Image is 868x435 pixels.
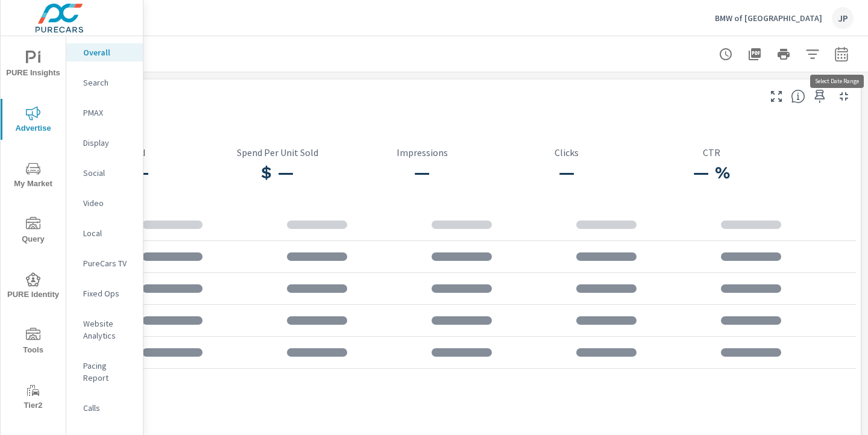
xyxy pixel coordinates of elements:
span: PURE Identity [4,272,62,302]
p: Clicks [494,147,639,158]
button: Minimize Widget [834,87,854,106]
h3: — % [639,163,784,183]
p: Social [83,167,133,179]
div: Overall [66,43,143,61]
div: Pacing Report [66,357,143,387]
div: Fixed Ops [66,284,143,302]
p: Pacing Report [83,360,133,384]
button: Make Fullscreen [767,87,786,106]
span: My Market [4,161,62,191]
div: PureCars TV [66,254,143,272]
span: Tools [4,328,62,357]
p: Display [83,137,133,149]
span: PURE Insights [4,51,62,80]
span: Understand performance metrics over the selected time range. [791,89,805,104]
span: Save this to your personalized report [810,87,829,106]
div: Calls [66,399,143,417]
span: Query [4,217,62,246]
p: BMW of [GEOGRAPHIC_DATA] [715,13,822,23]
p: Overall [83,46,133,58]
p: Spend Per Unit Sold [205,147,350,158]
span: Tier2 [4,383,62,413]
p: Calls [83,402,133,414]
h3: — [494,163,639,183]
span: Advertise [4,106,62,136]
p: Website Analytics [83,318,133,342]
button: Apply Filters [800,42,825,66]
button: Print Report [772,42,796,66]
p: Video [83,197,133,209]
p: PureCars TV [83,257,133,269]
p: Impressions [350,147,494,158]
div: Search [66,74,143,92]
p: Fixed Ops [83,287,133,299]
p: CTR [639,147,784,158]
div: Display [66,134,143,152]
div: PMAX [66,104,143,122]
div: Social [66,164,143,182]
div: JP [832,7,854,29]
h3: — [350,163,494,183]
div: Video [66,194,143,212]
p: PMAX [83,107,133,119]
div: Website Analytics [66,315,143,345]
h3: $ — [205,163,350,183]
p: Search [83,77,133,89]
button: "Export Report to PDF" [743,42,767,66]
p: Local [83,227,133,239]
div: Local [66,224,143,242]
